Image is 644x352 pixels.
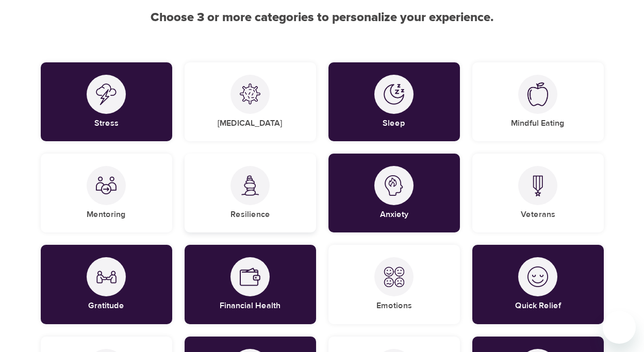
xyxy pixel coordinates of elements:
img: Sleep [384,84,404,105]
h5: Financial Health [220,300,280,311]
h5: Mindful Eating [511,118,565,129]
img: Emotions [384,266,404,287]
h5: Veterans [521,209,555,220]
h5: Mentoring [87,209,126,220]
div: SleepSleep [328,62,460,141]
h5: Anxiety [380,209,408,220]
img: Resilience [240,175,260,196]
div: GratitudeGratitude [41,245,172,324]
div: StressStress [41,62,172,141]
img: Gratitude [96,266,117,287]
div: VeteransVeterans [472,154,604,232]
div: AnxietyAnxiety [328,154,460,232]
img: Mindful Eating [527,82,548,106]
img: Quick Relief [527,266,548,287]
div: COVID-19[MEDICAL_DATA] [185,62,316,141]
div: ResilienceResilience [185,154,316,232]
div: MentoringMentoring [41,154,172,232]
div: Financial HealthFinancial Health [185,245,316,324]
img: Anxiety [384,175,404,196]
h5: Emotions [376,300,412,311]
h2: Choose 3 or more categories to personalize your experience. [41,10,604,25]
img: Stress [96,83,117,105]
img: Financial Health [240,266,260,287]
h5: Stress [94,118,119,129]
div: Quick ReliefQuick Relief [472,245,604,324]
img: Mentoring [96,175,117,196]
iframe: Button to launch messaging window [603,311,636,344]
h5: [MEDICAL_DATA] [218,118,283,129]
img: Veterans [527,175,548,196]
h5: Gratitude [88,300,124,311]
h5: Quick Relief [515,300,561,311]
h5: Sleep [383,118,405,129]
img: COVID-19 [240,83,260,105]
div: Mindful EatingMindful Eating [472,62,604,141]
div: EmotionsEmotions [328,245,460,324]
h5: Resilience [230,209,270,220]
